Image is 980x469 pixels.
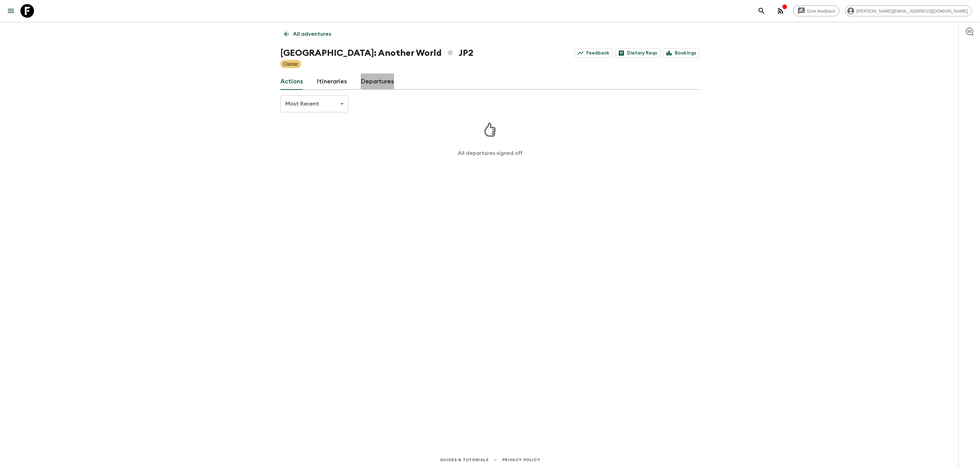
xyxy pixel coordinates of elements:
[616,48,660,58] a: Dietary Reqs
[663,48,700,58] a: Bookings
[845,5,972,16] div: [PERSON_NAME][EMAIL_ADDRESS][DOMAIN_NAME]
[755,4,768,18] button: search adventures
[280,74,303,90] a: Actions
[361,74,394,90] a: Departures
[317,74,347,90] a: Itineraries
[283,61,298,67] p: Classic
[575,48,613,58] a: Feedback
[280,46,473,60] h1: [GEOGRAPHIC_DATA]: Another World JP2
[440,456,489,464] a: Guides & Tutorials
[458,150,523,157] p: All departures signed off
[502,456,540,464] a: Privacy Policy
[293,30,331,38] p: All adventures
[280,27,335,41] a: All adventures
[793,5,839,16] a: Give feedback
[4,4,18,18] button: menu
[853,9,971,14] span: [PERSON_NAME][EMAIL_ADDRESS][DOMAIN_NAME]
[280,94,348,113] div: Most Recent
[803,9,839,14] span: Give feedback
